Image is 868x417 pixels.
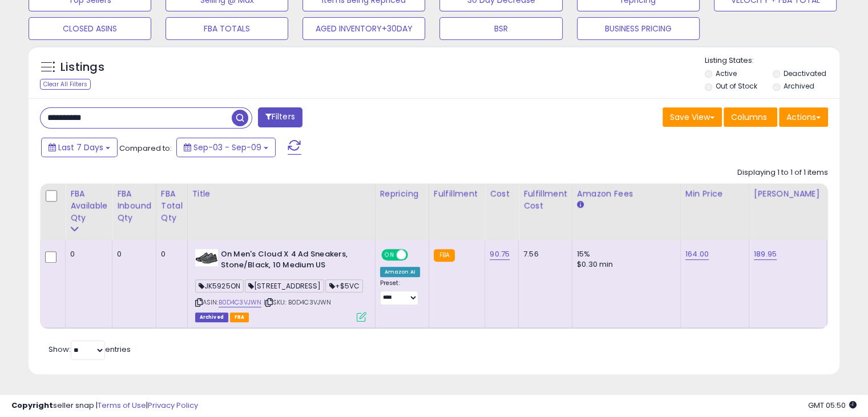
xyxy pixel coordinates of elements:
span: | SKU: B0D4C3VJWN [263,298,331,307]
div: Fulfillment Cost [523,188,567,212]
button: AGED INVENTORY+30DAY [302,17,425,40]
div: 7.56 [523,249,563,259]
a: B0D4C3VJWN [219,298,262,307]
h5: Listings [60,59,104,75]
div: 0 [161,249,179,259]
button: Filters [258,107,302,127]
div: Repricing [380,188,424,200]
div: 15% [577,249,672,259]
label: Active [716,69,737,78]
img: 4157XRSHocL._SL40_.jpg [195,249,218,266]
span: JK5925ON [195,279,244,292]
div: FBA Available Qty [70,188,107,224]
span: OFF [406,250,424,260]
button: Last 7 Days [41,138,118,157]
b: On Men's Cloud X 4 Ad Sneakers, Stone/Black, 10 Medium US [221,249,360,273]
label: Deactivated [783,69,826,78]
small: Amazon Fees. [577,200,584,210]
span: Show: entries [49,344,131,355]
div: Clear All Filters [40,79,91,90]
a: 164.00 [685,248,709,260]
p: Listing States: [705,55,839,66]
div: [PERSON_NAME] [754,188,822,200]
button: Save View [663,107,722,127]
label: Out of Stock [716,81,757,91]
div: seller snap | | [11,400,198,411]
button: FBA TOTALS [165,17,288,40]
button: Sep-03 - Sep-09 [176,138,276,157]
span: Compared to: [119,143,172,154]
span: +$5VC [325,279,363,292]
a: 90.75 [490,248,510,260]
button: BSR [439,17,562,40]
div: Preset: [380,279,420,305]
button: Actions [779,107,828,127]
a: Terms of Use [98,400,146,411]
span: FBA [230,312,249,322]
div: FBA Total Qty [161,188,183,224]
span: Listings that have been deleted from Seller Central [195,312,228,322]
div: Fulfillment [434,188,480,200]
div: Amazon AI [380,267,420,277]
button: Columns [724,107,777,127]
span: Columns [731,111,767,123]
a: 189.95 [754,248,777,260]
div: Min Price [685,188,744,200]
div: $0.30 min [577,259,672,270]
span: ON [382,250,397,260]
div: FBA inbound Qty [117,188,151,224]
div: 0 [70,249,103,259]
div: ASIN: [195,249,366,320]
div: Cost [490,188,514,200]
strong: Copyright [11,400,53,411]
small: FBA [434,249,455,262]
span: [STREET_ADDRESS] [245,279,325,292]
div: 0 [117,249,147,259]
button: BUSINESS PRICING [577,17,700,40]
span: 2025-09-18 05:50 GMT [808,400,857,411]
span: Last 7 Days [58,142,103,153]
span: Sep-03 - Sep-09 [193,142,261,153]
div: Amazon Fees [577,188,676,200]
button: CLOSED ASINS [29,17,151,40]
label: Archived [783,81,814,91]
div: Displaying 1 to 1 of 1 items [737,167,828,178]
div: Title [192,188,370,200]
a: Privacy Policy [148,400,198,411]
